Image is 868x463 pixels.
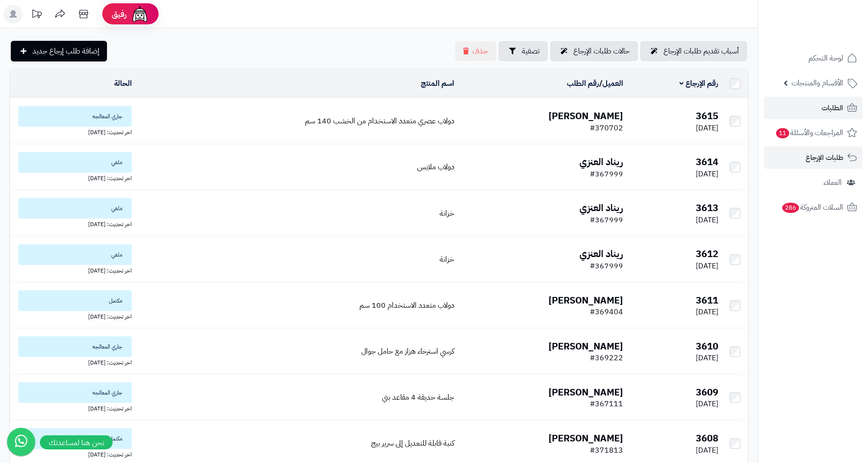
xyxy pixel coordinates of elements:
a: اسم المنتج [421,78,454,89]
a: خزانة [440,208,454,219]
a: تحديثات المنصة [25,5,48,26]
span: حالات طلبات الإرجاع [573,46,630,57]
span: طلبات الإرجاع [806,151,843,164]
span: مكتمل [18,428,132,449]
span: المراجعات والأسئلة [775,126,843,139]
a: المراجعات والأسئلة11 [764,121,862,144]
span: [DATE] [696,214,718,226]
b: [PERSON_NAME] [548,431,623,445]
b: [PERSON_NAME] [548,109,623,123]
a: رقم الإرجاع [679,78,718,89]
span: [DATE] [696,398,718,410]
a: دولاب عصري متعدد الاستخدام من الخشب 140 سم [305,115,454,127]
span: حذف [472,46,488,57]
a: دولاب ملابس [417,161,454,173]
span: رفيق [112,8,127,20]
span: تصفية [522,46,540,57]
span: [DATE] [696,260,718,272]
b: 3610 [696,339,718,353]
span: #367999 [590,168,623,180]
span: [DATE] [696,168,718,180]
a: العميل [602,78,623,89]
div: اخر تحديث: [DATE] [14,403,132,413]
a: حالات طلبات الإرجاع [550,41,638,61]
span: العملاء [823,176,842,189]
span: [DATE] [696,445,718,456]
button: حذف [455,41,496,61]
a: طلبات الإرجاع [764,146,862,169]
a: رقم الطلب [567,78,599,89]
span: الطلبات [822,101,843,114]
span: [DATE] [696,122,718,134]
span: السلات المتروكة [781,201,843,214]
span: جاري المعالجه [18,382,132,403]
a: جلسة حديقة 4 مقاعد بني [382,392,454,403]
a: السلات المتروكة286 [764,196,862,219]
b: ريناد العنزي [579,155,623,169]
span: أسباب تقديم طلبات الإرجاع [663,46,739,57]
b: 3608 [696,431,718,445]
a: أسباب تقديم طلبات الإرجاع [640,41,747,61]
b: 3611 [696,293,718,307]
b: ريناد العنزي [579,201,623,215]
a: الحالة [114,78,132,89]
div: اخر تحديث: [DATE] [14,173,132,182]
span: جاري المعالجه [18,106,132,127]
b: 3615 [696,109,718,123]
b: 3609 [696,385,718,399]
a: خزانة [440,254,454,265]
span: ملغي [18,244,132,265]
span: #371813 [590,445,623,456]
b: [PERSON_NAME] [548,385,623,399]
div: اخر تحديث: [DATE] [14,219,132,228]
span: 11 [776,128,789,138]
b: 3612 [696,247,718,261]
div: اخر تحديث: [DATE] [14,127,132,137]
span: إضافة طلب إرجاع جديد [32,46,99,57]
div: اخر تحديث: [DATE] [14,357,132,367]
a: لوحة التحكم [764,47,862,69]
b: [PERSON_NAME] [548,293,623,307]
span: #367999 [590,260,623,272]
div: اخر تحديث: [DATE] [14,449,132,459]
b: 3613 [696,201,718,215]
span: #367999 [590,214,623,226]
a: دولاب متعدد الاستخدام 100 سم [359,300,454,311]
span: الأقسام والمنتجات [792,76,843,90]
div: اخر تحديث: [DATE] [14,265,132,275]
a: كرسي استرخاء هزاز مع حامل جوال [361,346,454,357]
span: جاري المعالجه [18,336,132,357]
span: #370702 [590,122,623,134]
img: ai-face.png [130,5,149,23]
b: 3614 [696,155,718,169]
span: [DATE] [696,352,718,364]
span: 286 [782,203,799,213]
a: الطلبات [764,97,862,119]
a: إضافة طلب إرجاع جديد [11,41,107,61]
span: لوحة التحكم [808,52,843,65]
span: #369404 [590,306,623,318]
span: #367111 [590,398,623,410]
span: مكتمل [18,290,132,311]
b: ريناد العنزي [579,247,623,261]
span: #369222 [590,352,623,364]
span: ملغي [18,198,132,219]
a: العملاء [764,171,862,194]
span: [DATE] [696,306,718,318]
b: [PERSON_NAME] [548,339,623,353]
div: اخر تحديث: [DATE] [14,311,132,321]
button: تصفية [499,41,548,61]
span: ملغي [18,152,132,173]
a: كنبة قابلة للتعديل إلى سرير بيج [371,438,454,449]
td: / [458,69,627,98]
